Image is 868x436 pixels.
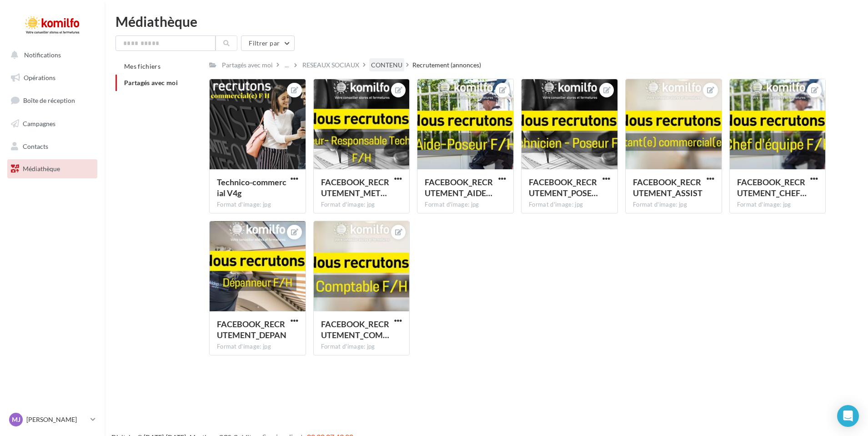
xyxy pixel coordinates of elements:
[321,319,389,340] span: FACEBOOK_RECRUTEMENT_COMPT
[7,411,97,428] a: MJ [PERSON_NAME]
[425,201,506,209] div: Format d'image: jpg
[23,120,55,127] span: Campagnes
[241,35,295,51] button: Filtrer par
[23,96,75,104] span: Boîte de réception
[529,201,610,209] div: Format d'image: jpg
[5,46,95,65] button: Notifications
[371,61,402,70] div: CONTENU
[222,61,273,70] div: Partagés avec moi
[24,51,61,59] span: Notifications
[217,343,298,351] div: Format d'image: jpg
[737,201,818,209] div: Format d'image: jpg
[26,415,87,424] p: [PERSON_NAME]
[321,177,389,198] span: FACEBOOK_RECRUTEMENT_METREUR
[217,177,286,198] span: Technico-commercial V4g
[283,59,291,71] div: ...
[412,61,481,70] div: Recrutement (annonces)
[23,165,60,172] span: Médiathèque
[5,68,99,87] a: Opérations
[321,201,402,209] div: Format d'image: jpg
[633,177,702,198] span: FACEBOOK_RECRUTEMENT_ASSIST
[23,142,48,150] span: Contacts
[837,405,859,427] div: Open Intercom Messenger
[529,177,598,198] span: FACEBOOK_RECRUTEMENT_POSEUR
[302,61,359,70] div: RESEAUX SOCIAUX
[124,62,161,70] span: Mes fichiers
[633,201,714,209] div: Format d'image: jpg
[321,343,402,351] div: Format d'image: jpg
[115,15,857,28] div: Médiathèque
[737,177,807,198] span: FACEBOOK_RECRUTEMENT_CHEF_EQUIPE
[217,201,298,209] div: Format d'image: jpg
[5,137,99,156] a: Contacts
[425,177,493,198] span: FACEBOOK_RECRUTEMENT_AIDE_POSEUR
[217,319,286,340] span: FACEBOOK_RECRUTEMENT_DEPAN
[5,159,99,178] a: Médiathèque
[24,74,55,81] span: Opérations
[124,79,178,86] span: Partagés avec moi
[12,415,20,424] span: MJ
[5,114,99,133] a: Campagnes
[5,91,99,110] a: Boîte de réception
